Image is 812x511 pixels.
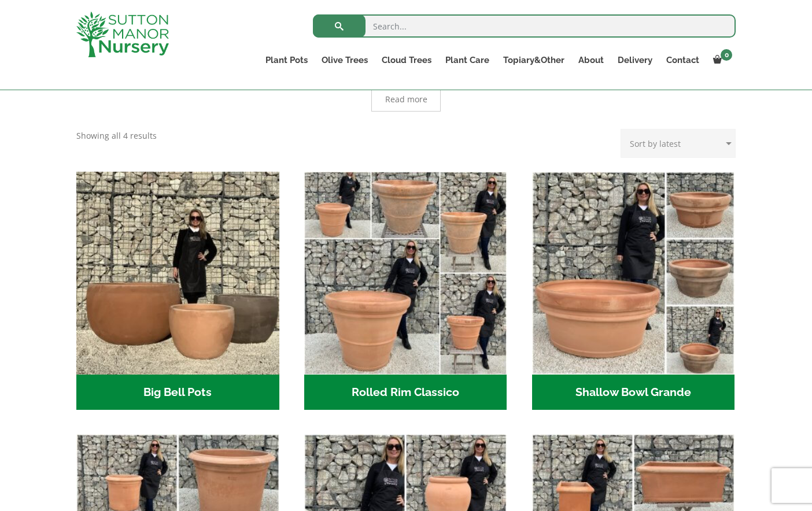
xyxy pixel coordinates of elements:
[76,12,169,57] img: logo
[621,129,736,158] select: Shop order
[532,172,735,410] a: Visit product category Shallow Bowl Grande
[259,52,315,68] a: Plant Pots
[304,172,507,375] img: Rolled Rim Classico
[721,49,732,61] span: 0
[496,52,571,68] a: Topiary&Other
[611,52,659,68] a: Delivery
[375,52,438,68] a: Cloud Trees
[76,375,279,410] h2: Big Bell Pots
[385,95,427,103] span: Read more
[659,52,706,68] a: Contact
[532,375,735,410] h2: Shallow Bowl Grande
[76,172,279,375] img: Big Bell Pots
[76,172,279,410] a: Visit product category Big Bell Pots
[304,172,507,410] a: Visit product category Rolled Rim Classico
[532,172,735,375] img: Shallow Bowl Grande
[438,52,496,68] a: Plant Care
[706,52,736,68] a: 0
[304,375,507,410] h2: Rolled Rim Classico
[76,129,157,143] p: Showing all 4 results
[315,52,375,68] a: Olive Trees
[571,52,611,68] a: About
[313,14,736,38] input: Search...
